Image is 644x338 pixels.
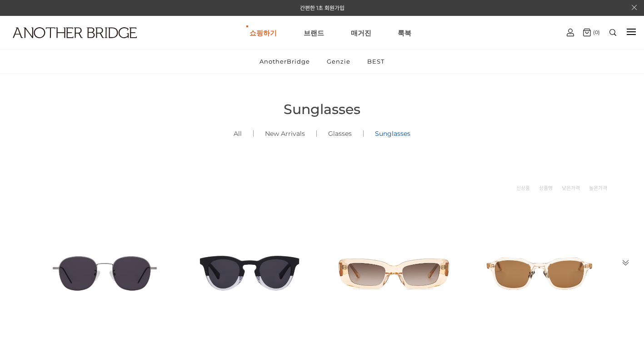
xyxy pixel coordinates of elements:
img: cart [583,29,591,36]
img: logo [13,27,137,38]
a: 높은가격 [589,184,607,193]
span: (0) [591,29,600,35]
a: All [222,118,253,149]
a: 룩북 [398,16,411,49]
a: 낮은가격 [562,184,580,193]
a: 브랜드 [304,16,324,49]
a: BEST [359,50,392,73]
a: Glasses [317,118,363,149]
a: Sunglasses [364,118,422,149]
a: New Arrivals [254,118,316,149]
img: search [609,29,616,36]
a: AnotherBridge [252,50,318,73]
a: 상품명 [539,184,553,193]
a: 매거진 [351,16,371,49]
a: 간편한 1초 회원가입 [300,5,344,11]
span: Sunglasses [284,101,360,118]
a: (0) [583,29,600,36]
a: logo [5,27,101,60]
img: cart [567,29,574,36]
a: 쇼핑하기 [250,16,277,49]
a: Genzie [319,50,358,73]
a: 신상품 [516,184,530,193]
